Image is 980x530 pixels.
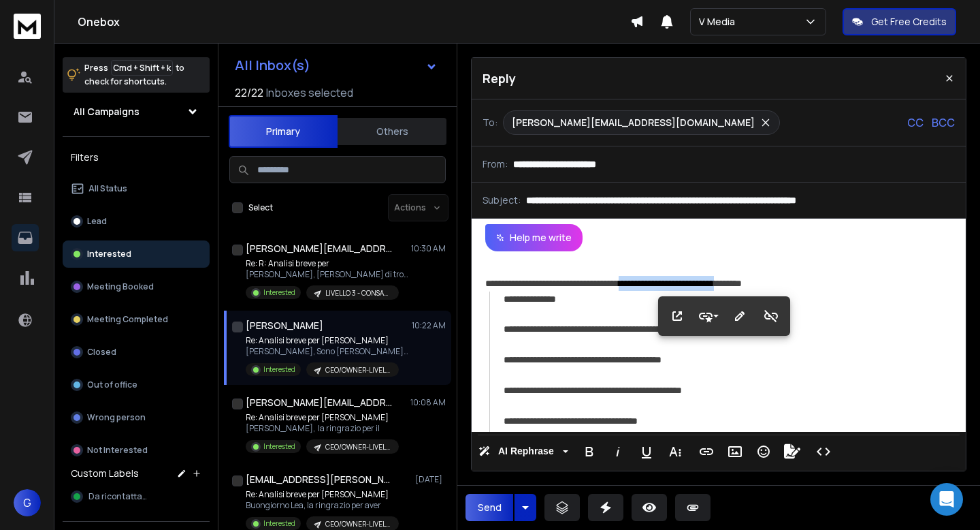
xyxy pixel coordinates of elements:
[662,438,688,465] button: More Text
[246,319,323,332] h1: [PERSON_NAME]
[263,518,295,529] p: Interested
[63,148,210,167] h3: Filters
[87,347,116,358] p: Closed
[411,243,446,254] p: 10:30 AM
[843,8,956,35] button: Get Free Credits
[246,269,409,280] p: [PERSON_NAME], [PERSON_NAME] di trovarla bene!
[246,335,409,346] p: Re: Analisi breve per [PERSON_NAME]
[932,114,955,131] p: BCC
[63,339,210,366] button: Closed
[483,69,516,88] p: Reply
[727,302,753,330] button: Edit Link
[63,208,210,235] button: Lead
[63,437,210,464] button: Not Interested
[325,519,391,529] p: CEO/OWNER-LIVELLO 3 - CONSAPEVOLE DEL PROBLEMA-PERSONALIZZAZIONI TARGET A-TEST 1
[248,202,273,213] label: Select
[63,240,210,268] button: Interested
[410,397,446,408] p: 10:08 AM
[699,15,740,29] p: V Media
[758,302,784,330] button: Unlink
[88,183,127,194] p: All Status
[483,157,508,171] p: From:
[87,412,146,423] p: Wrong person
[63,371,210,399] button: Out of office
[246,423,399,434] p: [PERSON_NAME], la ringrazio per il
[338,116,446,146] button: Others
[87,379,137,390] p: Out of office
[263,441,295,452] p: Interested
[246,242,395,255] h1: [PERSON_NAME][EMAIL_ADDRESS][DOMAIN_NAME]
[605,438,631,465] button: Italic (⌘I)
[246,500,399,511] p: Buongiorno Lea, la ringrazio per aver
[512,116,755,129] p: [PERSON_NAME][EMAIL_ADDRESS][DOMAIN_NAME]
[476,438,571,465] button: AI Rephrase
[325,288,391,298] p: LIVELLO 3 - CONSAPEVOLE DEL PROBLEMA test 1
[465,494,513,521] button: Send
[722,438,748,465] button: Insert Image (⌘P)
[696,302,721,330] button: Style
[495,446,557,457] span: AI Rephrase
[485,224,583,251] button: Help me write
[263,364,295,375] p: Interested
[325,365,391,375] p: CEO/OWNER-LIVELLO 3 - CONSAPEVOLE DEL PROBLEMA-PERSONALIZZAZIONI TARGET A-TEST 1
[14,489,41,516] button: G
[88,491,150,502] span: Da ricontattare
[14,14,41,39] img: logo
[483,116,497,129] p: To:
[229,115,338,148] button: Primary
[87,281,154,292] p: Meeting Booked
[412,320,446,331] p: 10:22 AM
[235,59,310,72] h1: All Inbox(s)
[63,273,210,300] button: Meeting Booked
[224,52,448,79] button: All Inbox(s)
[907,114,924,131] p: CC
[235,84,263,101] span: 22 / 22
[246,258,409,269] p: Re: R: Analisi breve per
[63,98,210,125] button: All Campaigns
[263,287,295,298] p: Interested
[246,473,395,486] h1: [EMAIL_ADDRESS][PERSON_NAME][DOMAIN_NAME]
[73,105,140,119] h1: All Campaigns
[87,314,168,325] p: Meeting Completed
[111,60,173,76] span: Cmd + Shift + k
[63,175,210,202] button: All Status
[246,489,399,500] p: Re: Analisi breve per [PERSON_NAME]
[483,193,521,207] p: Subject:
[63,483,210,510] button: Da ricontattare
[87,249,131,260] p: Interested
[84,61,184,89] p: Press to check for shortcuts.
[87,445,148,456] p: Not Interested
[664,302,690,330] button: Open Link
[811,438,836,465] button: Code View
[246,346,409,357] p: [PERSON_NAME], Sono [PERSON_NAME], le
[246,396,395,409] h1: [PERSON_NAME][EMAIL_ADDRESS][PERSON_NAME][DOMAIN_NAME]
[930,483,963,516] div: Open Intercom Messenger
[63,306,210,333] button: Meeting Completed
[693,438,719,465] button: Insert Link (⌘K)
[415,474,446,485] p: [DATE]
[63,404,210,431] button: Wrong person
[779,438,805,465] button: Signature
[87,216,107,227] p: Lead
[71,467,139,480] h3: Custom Labels
[78,14,630,30] h1: Onebox
[246,412,399,423] p: Re: Analisi breve per [PERSON_NAME]
[576,438,602,465] button: Bold (⌘B)
[751,438,777,465] button: Emoticons
[871,15,947,29] p: Get Free Credits
[266,84,353,101] h3: Inboxes selected
[325,442,391,452] p: CEO/OWNER-LIVELLO 3 - CONSAPEVOLE DEL PROBLEMA-PERSONALIZZAZIONI TARGET A-TEST 1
